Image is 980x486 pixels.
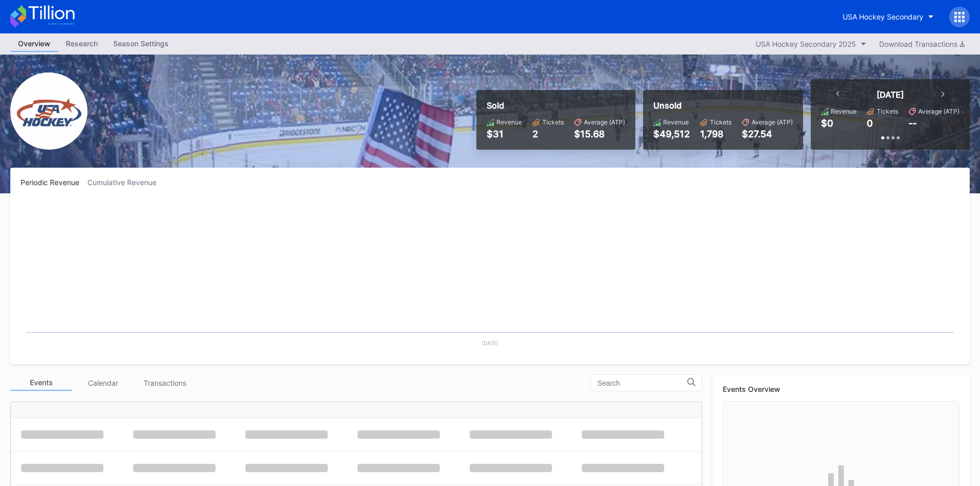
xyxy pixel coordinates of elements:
[918,107,959,115] div: Average (ATP)
[532,129,564,139] div: 2
[879,40,965,48] div: Download Transactions
[487,100,625,111] div: Sold
[877,89,904,100] div: [DATE]
[867,118,873,129] div: 0
[21,178,87,187] div: Periodic Revenue
[87,178,165,187] div: Cumulative Revenue
[835,7,941,26] button: USA Hockey Secondary
[105,36,176,51] div: Season Settings
[877,107,898,115] div: Tickets
[584,118,625,126] div: Average (ATP)
[700,129,732,139] div: 1,798
[756,40,856,48] div: USA Hockey Secondary 2025
[134,375,195,391] div: Transactions
[653,100,793,111] div: Unsold
[597,379,687,387] input: Search
[710,118,732,126] div: Tickets
[482,340,498,346] text: [DATE]
[10,375,72,391] div: Events
[723,385,959,393] div: Events Overview
[58,36,105,51] div: Research
[742,129,793,139] div: $27.54
[831,107,857,115] div: Revenue
[874,37,970,51] button: Download Transactions
[843,12,923,21] div: USA Hockey Secondary
[663,118,689,126] div: Revenue
[496,118,522,126] div: Revenue
[105,36,176,52] a: Season Settings
[72,375,134,391] div: Calendar
[821,118,833,129] div: $0
[574,129,625,139] div: $15.68
[752,118,793,126] div: Average (ATP)
[653,129,690,139] div: $49,512
[487,129,522,139] div: $31
[10,73,87,150] img: USA_Hockey_Secondary.png
[542,118,564,126] div: Tickets
[21,200,959,354] svg: Chart title
[58,36,105,52] a: Research
[751,37,871,51] button: USA Hockey Secondary 2025
[10,36,58,52] a: Overview
[908,118,917,129] div: --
